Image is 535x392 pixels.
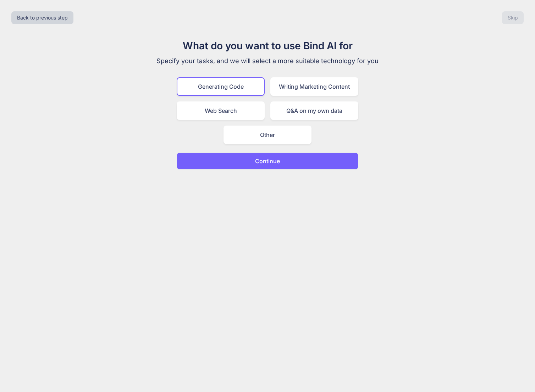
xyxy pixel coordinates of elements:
div: Writing Marketing Content [270,77,358,96]
div: Generating Code [177,77,265,96]
p: Specify your tasks, and we will select a more suitable technology for you [148,56,387,66]
div: Web Search [177,101,265,120]
button: Back to previous step [11,11,73,24]
button: Continue [177,153,358,170]
p: Continue [255,157,280,165]
h1: What do you want to use Bind AI for [148,38,387,53]
div: Q&A on my own data [270,101,358,120]
button: Skip [502,11,524,24]
div: Other [224,126,311,144]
